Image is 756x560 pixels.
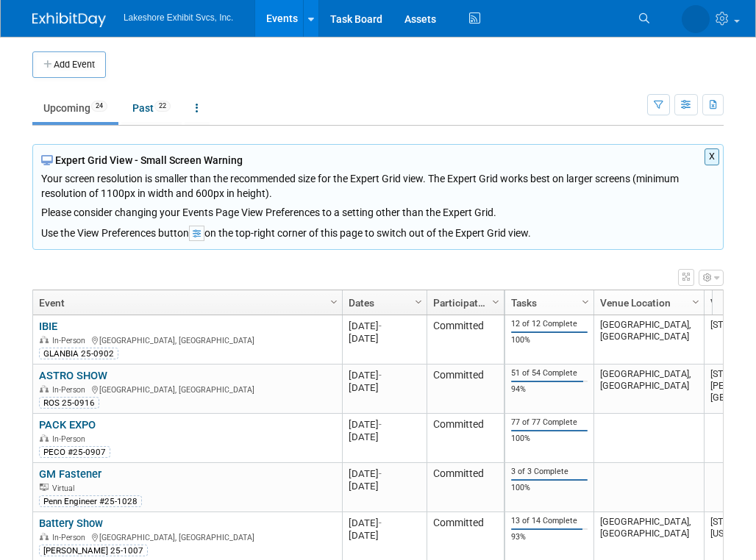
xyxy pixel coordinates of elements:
div: ROS 25-0916 [39,397,99,409]
div: 100% [511,483,588,493]
div: Your screen resolution is smaller than the recommended size for the Expert Grid view. The Expert ... [41,168,715,220]
td: Committed [427,463,504,512]
img: ExhibitDay [32,12,106,27]
a: GM Fastener [39,467,101,481]
div: 3 of 3 Complete [511,467,588,477]
span: Column Settings [413,296,424,308]
div: GLANBIA 25-0902 [39,348,118,359]
div: [DATE] [349,467,420,480]
div: 12 of 12 Complete [511,319,588,329]
button: Add Event [32,51,106,78]
div: [DATE] [349,418,420,431]
div: Please consider changing your Events Page View Preferences to a setting other than the Expert Grid. [41,201,715,220]
span: 24 [91,101,107,112]
a: Dates [349,290,417,315]
a: Venue Location [600,290,694,315]
div: [GEOGRAPHIC_DATA], [GEOGRAPHIC_DATA] [39,383,335,395]
div: [GEOGRAPHIC_DATA], [GEOGRAPHIC_DATA] [39,334,335,346]
img: In-Person Event [40,385,49,392]
div: [DATE] [349,369,420,381]
div: [DATE] [349,517,420,529]
div: [DATE] [349,320,420,332]
a: PACK EXPO [39,418,96,431]
div: 93% [511,532,588,542]
span: Column Settings [580,296,591,308]
img: In-Person Event [40,434,49,442]
img: MICHELLE MOYA [682,5,710,33]
td: [GEOGRAPHIC_DATA], [GEOGRAPHIC_DATA] [593,365,704,414]
span: Column Settings [690,296,702,308]
a: ASTRO SHOW [39,369,107,382]
span: Lakeshore Exhibit Svcs, Inc. [124,12,233,23]
div: 94% [511,384,588,395]
div: [DATE] [349,480,420,492]
div: [GEOGRAPHIC_DATA], [GEOGRAPHIC_DATA] [39,531,335,543]
span: - [379,370,382,381]
div: PECO #25-0907 [39,446,110,458]
div: [PERSON_NAME] 25-1007 [39,545,148,556]
span: - [379,419,382,430]
a: Column Settings [411,290,427,312]
div: Expert Grid View - Small Screen Warning [41,153,715,168]
span: Column Settings [328,296,340,308]
a: IBIE [39,320,57,333]
div: [DATE] [349,529,420,542]
div: 13 of 14 Complete [511,516,588,526]
a: Column Settings [688,290,705,312]
span: - [379,468,382,479]
button: X [705,148,720,165]
a: Column Settings [488,290,504,312]
td: [GEOGRAPHIC_DATA], [GEOGRAPHIC_DATA] [593,315,704,365]
a: Past22 [121,94,182,122]
div: 100% [511,434,588,444]
td: Committed [427,365,504,414]
a: Upcoming24 [32,94,118,122]
a: Tasks [511,290,584,315]
img: In-Person Event [40,533,49,540]
div: Penn Engineer #25-1028 [39,495,142,507]
a: Column Settings [578,290,594,312]
a: Event [39,290,332,315]
a: Column Settings [327,290,343,312]
span: 22 [154,101,171,112]
td: Committed [427,414,504,463]
div: [DATE] [349,332,420,345]
a: Participation [433,290,494,315]
a: Battery Show [39,517,103,530]
span: - [379,320,382,331]
div: 51 of 54 Complete [511,368,588,378]
span: Column Settings [490,296,502,308]
div: 100% [511,335,588,345]
div: [DATE] [349,381,420,394]
span: - [379,517,382,528]
span: In-Person [52,533,90,542]
span: Virtual [52,484,79,493]
td: Committed [427,315,504,365]
div: 77 of 77 Complete [511,417,588,428]
img: Virtual Event [40,484,49,491]
div: [DATE] [349,431,420,443]
span: In-Person [52,385,90,395]
span: In-Person [52,434,90,444]
div: Use the View Preferences button on the top-right corner of this page to switch out of the Expert ... [41,220,715,241]
span: In-Person [52,336,90,345]
img: In-Person Event [40,336,49,343]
